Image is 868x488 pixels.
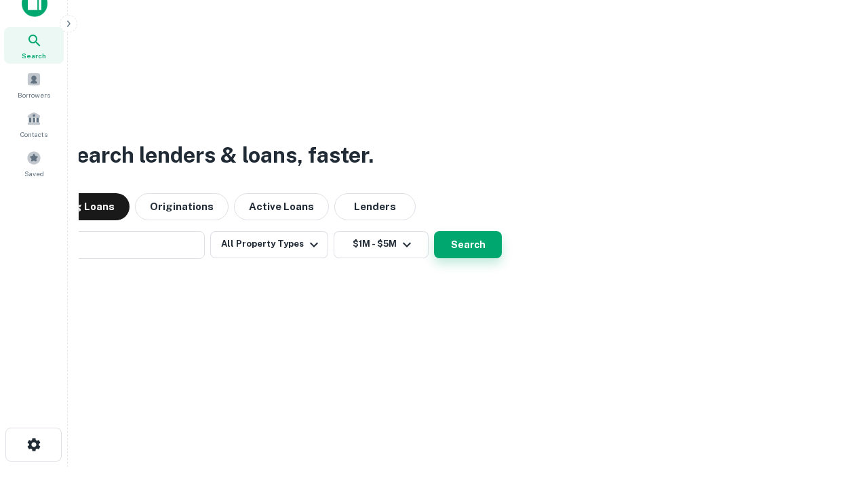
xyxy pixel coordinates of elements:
[4,66,64,103] a: Borrowers
[4,106,64,142] a: Contacts
[22,50,46,61] span: Search
[434,231,502,258] button: Search
[18,89,50,100] span: Borrowers
[210,231,328,258] button: All Property Types
[4,27,64,64] a: Search
[20,129,47,140] span: Contacts
[135,193,229,220] button: Originations
[234,193,329,220] button: Active Loans
[334,193,416,220] button: Lenders
[4,145,64,182] a: Saved
[62,139,374,171] h3: Search lenders & loans, faster.
[334,231,429,258] button: $1M - $5M
[24,168,44,179] span: Saved
[800,380,868,445] iframe: Chat Widget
